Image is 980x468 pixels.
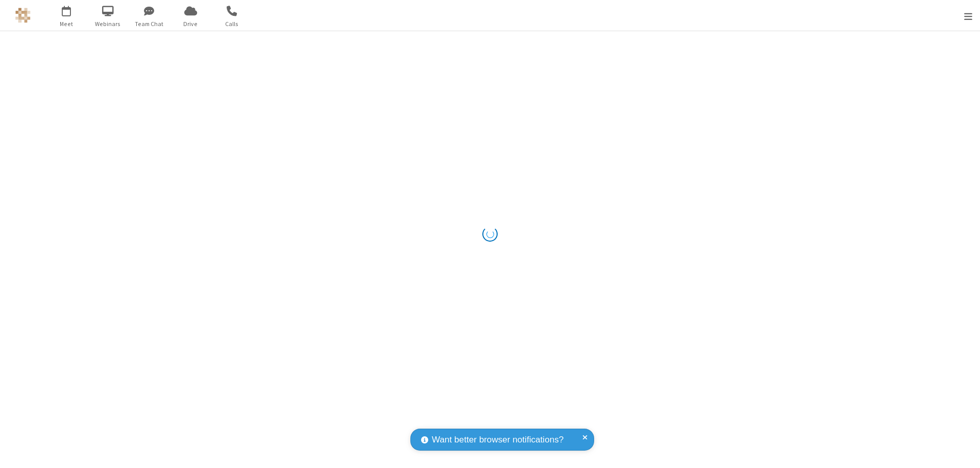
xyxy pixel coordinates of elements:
[15,8,31,23] img: QA Selenium DO NOT DELETE OR CHANGE
[130,19,168,29] span: Team Chat
[213,19,251,29] span: Calls
[89,19,127,29] span: Webinars
[171,19,210,29] span: Drive
[47,19,86,29] span: Meet
[432,433,563,447] span: Want better browser notifications?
